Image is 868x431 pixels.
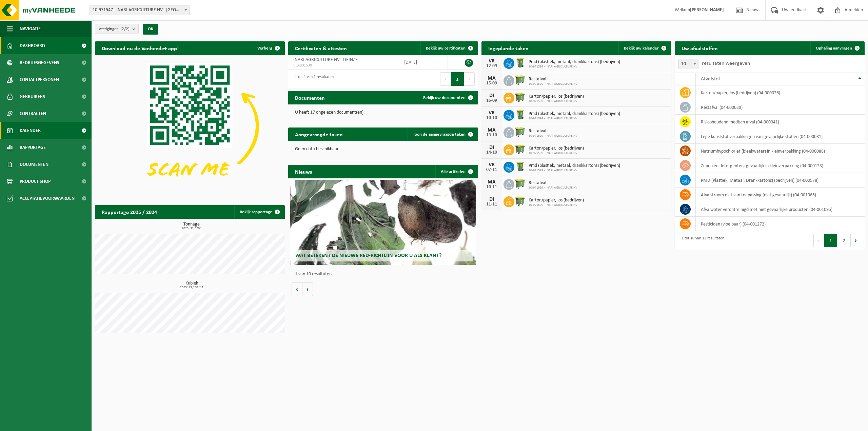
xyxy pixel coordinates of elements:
[485,128,498,133] div: MA
[529,151,584,155] span: 10-971599 - INARI AGRICULTURE NV
[485,197,498,202] div: DI
[485,185,498,190] div: 10-11
[529,163,620,169] span: Pmd (plastiek, metaal, drankkartons) (bedrijven)
[690,7,724,13] strong: [PERSON_NAME]
[696,188,865,202] td: afvalstroom niet van toepassing (niet gevaarlijk) (04-001085)
[252,41,284,55] button: Verberg
[95,24,139,34] button: Vestigingen(2/2)
[514,74,526,86] img: WB-0660-HPE-GN-50
[302,282,313,296] button: Volgende
[529,203,584,207] span: 10-971599 - INARI AGRICULTURE NV
[485,116,498,120] div: 10-10
[696,217,865,231] td: Pesticiden (vloeibaar) (04-001272)
[20,139,46,156] span: Rapportage
[98,281,285,289] h3: Kubiek
[399,55,448,70] td: [DATE]
[529,77,577,82] span: Restafval
[90,5,189,15] span: 10-971547 - INARI AGRICULTURE NV - DEINZE
[514,57,526,68] img: WB-0240-HPE-GN-50
[702,61,750,66] label: resultaten weergeven
[20,105,46,122] span: Contracten
[485,179,498,185] div: MA
[696,202,865,217] td: afvalwater verontreinigd met niet gevaarlijke producten (04-001095)
[413,132,466,137] span: Toon de aangevraagde taken
[293,63,394,68] span: VLA901530
[20,173,51,190] span: Product Shop
[678,233,724,248] div: 1 tot 10 van 12 resultaten
[295,253,441,258] span: Wat betekent de nieuwe RED-richtlijn voor u als klant?
[514,195,526,207] img: WB-1100-HPE-GN-50
[678,59,698,69] span: 10
[696,129,865,144] td: lege kunststof verpakkingen van gevaarlijke stoffen (04-000081)
[514,143,526,155] img: WB-1100-HPE-GN-50
[701,76,720,82] span: Afvalstof
[529,94,584,99] span: Karton/papier, los (bedrijven)
[435,165,477,178] a: Alle artikelen
[295,272,475,277] p: 1 van 10 resultaten
[481,41,535,55] h2: Ingeplande taken
[813,234,824,247] button: Previous
[529,146,584,151] span: Karton/papier, los (bedrijven)
[423,96,466,100] span: Bekijk uw documenten
[20,190,75,207] span: Acceptatievoorwaarden
[485,150,498,155] div: 14-10
[288,91,332,104] h2: Documenten
[98,222,285,230] h3: Tonnage
[288,165,319,178] h2: Nieuws
[696,115,865,129] td: risicohoudend medisch afval (04-000041)
[95,205,164,218] h2: Rapportage 2025 / 2024
[485,76,498,81] div: MA
[20,71,59,88] span: Contactpersonen
[485,58,498,64] div: VR
[408,128,477,141] a: Toon de aangevraagde taken
[529,198,584,203] span: Karton/papier, los (bedrijven)
[295,110,471,115] p: U heeft 17 ongelezen document(en).
[696,100,865,115] td: restafval (04-000029)
[837,234,851,247] button: 2
[234,205,284,219] a: Bekijk rapportage
[529,99,584,103] span: 10-971599 - INARI AGRICULTURE NV
[514,92,526,103] img: WB-1100-HPE-GN-50
[293,57,358,62] span: INARI AGRICULTURE NV - DEINZE
[98,227,285,230] span: 2025: 31,020 t
[514,126,526,138] img: WB-0660-HPE-GN-50
[624,46,659,51] span: Bekijk uw kalender
[529,186,577,190] span: 10-971599 - INARI AGRICULTURE NV
[529,82,577,86] span: 10-971599 - INARI AGRICULTURE NV
[696,158,865,173] td: zepen en detergenten, gevaarlijk in kleinverpakking (04-000123)
[514,178,526,190] img: WB-0660-HPE-GN-50
[290,180,476,265] a: Wat betekent de nieuwe RED-richtlijn voor u als klant?
[98,286,285,289] span: 2025: 13,100 m3
[20,122,41,139] span: Kalender
[95,41,185,55] h2: Download nu de Vanheede+ app!
[292,72,334,86] div: 1 tot 1 van 1 resultaten
[120,27,130,31] count: (2/2)
[420,41,477,55] a: Bekijk uw certificaten
[816,46,852,51] span: Ophaling aanvragen
[485,93,498,98] div: DI
[20,20,41,37] span: Navigatie
[295,147,471,152] p: Geen data beschikbaar.
[618,41,671,55] a: Bekijk uw kalender
[90,5,190,15] span: 10-971547 - INARI AGRICULTURE NV - DEINZE
[529,111,620,117] span: Pmd (plastiek, metaal, drankkartons) (bedrijven)
[257,46,272,51] span: Verberg
[485,64,498,68] div: 12-09
[20,37,45,54] span: Dashboard
[485,202,498,207] div: 11-11
[485,110,498,116] div: VR
[529,169,620,173] span: 10-971599 - INARI AGRICULTURE NV
[20,88,45,105] span: Gebruikers
[292,282,302,296] button: Vorige
[418,91,477,104] a: Bekijk uw documenten
[675,41,725,55] h2: Uw afvalstoffen
[95,55,285,197] img: Download de VHEPlus App
[143,24,158,35] button: OK
[485,81,498,86] div: 15-09
[485,168,498,172] div: 07-11
[851,234,861,247] button: Next
[426,46,466,51] span: Bekijk uw certificaten
[529,180,577,186] span: Restafval
[810,41,864,55] a: Ophaling aanvragen
[514,161,526,172] img: WB-0240-HPE-GN-50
